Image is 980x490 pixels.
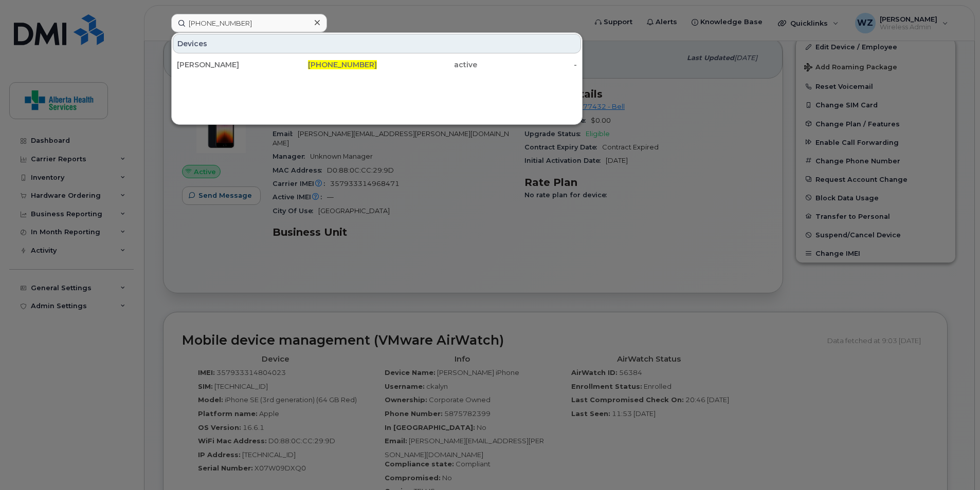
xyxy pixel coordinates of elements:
a: [PERSON_NAME][PHONE_NUMBER]active- [173,55,581,74]
input: Find something... [171,14,327,32]
div: [PERSON_NAME] [177,60,277,70]
span: [PHONE_NUMBER] [308,60,377,69]
div: - [477,60,577,70]
div: Devices [173,34,581,53]
div: active [377,60,477,70]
